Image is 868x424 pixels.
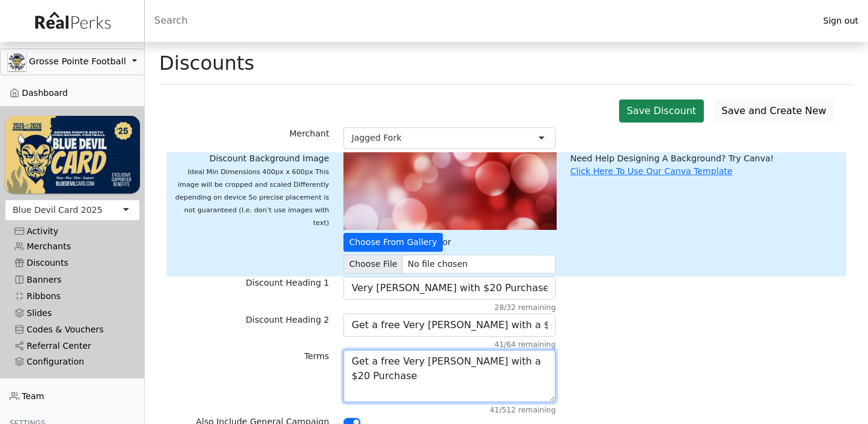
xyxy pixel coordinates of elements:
a: Click Here To Use Our Canva Template [570,166,732,176]
a: Referral Center [5,338,140,354]
div: Configuration [15,357,130,367]
label: Terms [304,350,329,363]
label: Discount Heading 1 [246,277,330,289]
div: Blue Devil Card 2025 [13,204,102,217]
button: Save Discount [619,99,704,123]
div: or [336,152,563,277]
a: Banners [5,272,140,288]
a: Ribbons [5,288,140,305]
div: 41/512 remaining [343,405,555,416]
div: Jagged Fork [351,132,401,144]
div: 28/32 remaining [343,302,555,313]
a: Codes & Vouchers [5,321,140,338]
label: Merchant [290,127,330,140]
label: Discount Background Image [174,152,330,229]
img: WvZzOez5OCqmO91hHZfJL7W2tJ07LbGMjwPPNJwI.png [5,116,140,193]
input: Search [145,6,813,35]
img: GAa1zriJJmkmu1qRtUwg8x1nQwzlKm3DoqW9UgYl.jpg [8,53,26,71]
img: 8qvPDOpXTSvmmQUgflIpgve4rWzw3TLHpAjQebsL.jpg [343,152,557,230]
button: Save and Create New [714,99,834,123]
a: Sign out [813,13,868,29]
div: Activity [15,226,130,237]
a: Merchants [5,238,140,255]
h1: Discounts [159,52,254,75]
a: Discounts [5,255,140,271]
span: Ideal Min Dimensions 400px x 600px This image will be cropped and scaled Differently depending on... [175,168,329,227]
div: 41/64 remaining [343,339,555,350]
a: Slides [5,305,140,321]
img: real_perks_logo-01.svg [28,7,116,35]
div: Need Help Designing A Background? Try Canva! [570,152,839,165]
button: Choose From Gallery [343,233,442,252]
label: Discount Heading 2 [246,314,330,326]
